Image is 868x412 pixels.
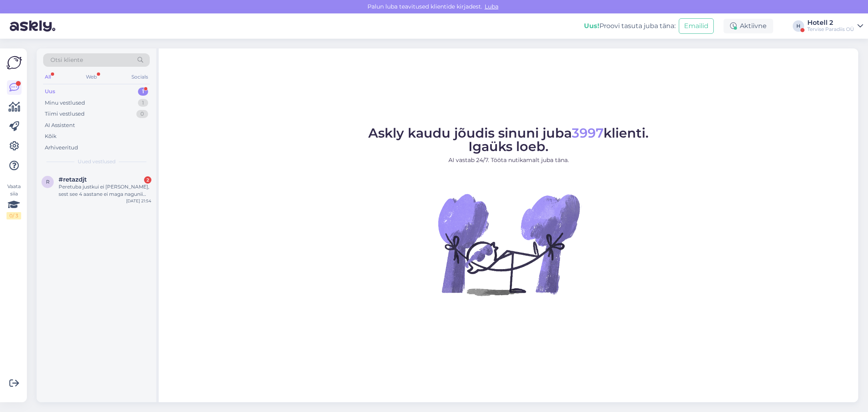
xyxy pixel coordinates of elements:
[793,20,804,32] div: H
[45,99,85,107] div: Minu vestlused
[45,132,57,140] div: Kõik
[50,56,83,64] span: Otsi kliente
[59,183,151,198] div: Peretuba justkui ei [PERSON_NAME], sest see 4 aastane ei maga nagunii eraldi ruumis.
[807,20,863,33] a: Hotell 2Tervise Paradiis OÜ
[43,72,52,82] div: All
[807,20,854,26] div: Hotell 2
[572,125,603,141] span: 3997
[130,72,150,82] div: Socials
[368,125,649,154] span: Askly kaudu jõudis sinuni juba klienti. Igaüks loeb.
[45,110,85,118] div: Tiimi vestlused
[144,176,151,184] div: 2
[435,171,582,318] img: No Chat active
[7,55,22,70] img: Askly Logo
[59,176,87,183] span: #retazdjt
[78,158,116,165] span: Uued vestlused
[724,19,773,33] div: Aktiivne
[138,99,148,107] div: 1
[136,110,148,118] div: 0
[45,88,55,96] div: Uus
[584,22,599,30] b: Uus!
[584,21,676,31] div: Proovi tasuta juba täna:
[368,156,649,164] p: AI vastab 24/7. Tööta nutikamalt juba täna.
[126,198,151,204] div: [DATE] 21:54
[679,18,714,34] button: Emailid
[84,72,98,82] div: Web
[138,88,148,96] div: 1
[482,3,501,10] span: Luba
[45,144,78,152] div: Arhiveeritud
[807,26,854,33] div: Tervise Paradiis OÜ
[7,212,21,219] div: 0 / 3
[46,179,50,185] span: r
[45,121,75,129] div: AI Assistent
[7,183,21,219] div: Vaata siia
